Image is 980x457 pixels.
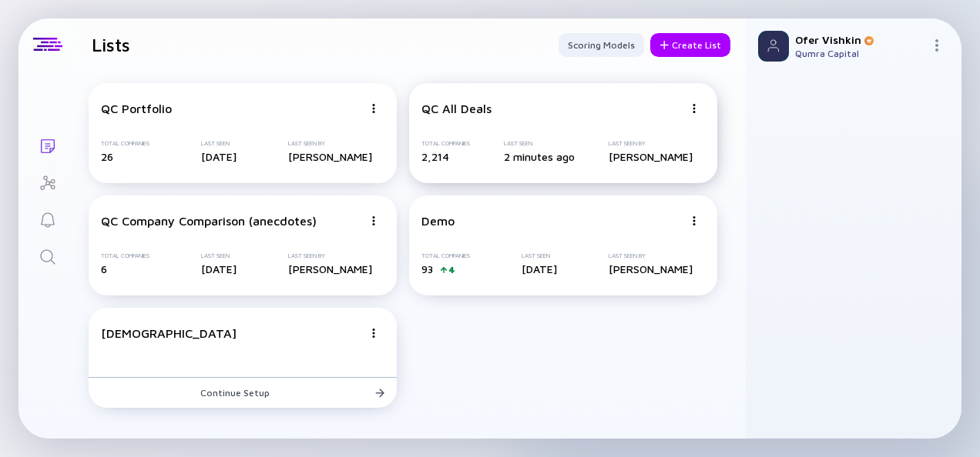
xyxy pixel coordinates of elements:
[609,262,693,275] div: [PERSON_NAME]
[448,264,455,275] div: 4
[369,104,378,113] img: Menu
[288,150,372,163] div: [PERSON_NAME]
[18,237,76,274] a: Search
[690,104,699,113] img: Menu
[795,48,925,59] div: Qumra Capital
[559,33,644,57] button: Scoring Models
[201,262,237,275] div: [DATE]
[369,216,378,225] img: Menu
[795,33,925,46] div: Ofer Vishkin
[421,262,433,275] span: 93
[101,214,317,228] div: QC Company Comparison (anecdotes)
[201,252,237,259] div: Last Seen
[288,140,372,147] div: Last Seen By
[288,262,372,275] div: [PERSON_NAME]
[931,39,943,52] img: Menu
[690,216,699,225] img: Menu
[18,163,76,200] a: Investor Map
[522,252,557,259] div: Last Seen
[89,377,397,408] button: Continue Setup
[101,150,113,163] span: 26
[101,252,149,259] div: Total Companies
[18,126,76,163] a: Lists
[421,150,449,163] span: 2,214
[421,252,470,259] div: Total Companies
[201,150,237,163] div: [DATE]
[609,140,693,147] div: Last Seen By
[101,262,107,275] span: 6
[421,214,455,228] div: Demo
[421,102,492,115] div: QC All Deals
[421,140,470,147] div: Total Companies
[504,150,575,163] div: 2 minutes ago
[191,381,294,405] div: Continue Setup
[201,140,237,147] div: Last Seen
[288,252,372,259] div: Last Seen By
[101,326,237,340] div: [DEMOGRAPHIC_DATA]
[758,31,789,62] img: Profile Picture
[101,102,172,115] div: QC Portfolio
[92,34,130,55] h1: Lists
[609,150,693,163] div: [PERSON_NAME]
[504,140,575,147] div: Last Seen
[522,262,557,275] div: [DATE]
[650,33,730,57] button: Create List
[369,329,378,338] img: Menu
[18,200,76,237] a: Reminders
[101,140,149,147] div: Total Companies
[609,252,693,259] div: Last Seen By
